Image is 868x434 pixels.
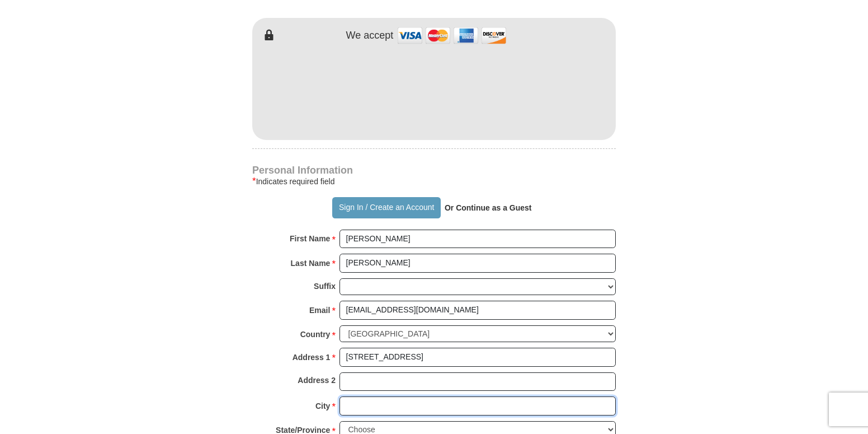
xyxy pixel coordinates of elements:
strong: First Name [290,231,330,246]
img: credit cards accepted [396,24,508,48]
strong: Country [300,326,331,342]
h4: Personal Information [252,166,616,175]
strong: City [315,398,330,414]
button: Sign In / Create an Account [332,197,440,218]
strong: Suffix [314,278,336,294]
strong: Email [309,302,330,318]
strong: Or Continue as a Guest [445,203,532,212]
div: Indicates required field [252,175,616,188]
strong: Address 2 [298,372,336,388]
strong: Address 1 [293,349,331,365]
h4: We accept [346,30,394,42]
strong: Last Name [291,255,331,271]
